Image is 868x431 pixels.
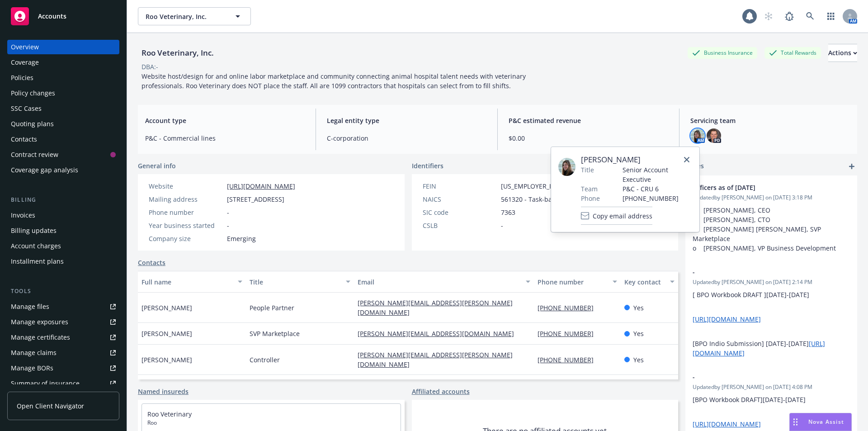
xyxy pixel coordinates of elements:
[7,376,119,391] a: Summary of insurance
[11,315,68,329] div: Manage exposures
[423,208,497,217] div: SIC code
[633,303,644,313] span: Yes
[509,133,668,143] span: $0.00
[358,298,513,317] a: [PERSON_NAME][EMAIL_ADDRESS][PERSON_NAME][DOMAIN_NAME]
[11,376,80,391] div: Summary of insurance
[538,303,601,312] a: [PHONE_NUMBER]
[681,154,692,165] a: close
[149,194,223,204] div: Mailing address
[149,234,223,243] div: Company size
[685,260,857,365] div: -Updatedby [PERSON_NAME] on [DATE] 2:14 PM[ BPO Workbook DRAFT ][DATE]-[DATE] [URL][DOMAIN_NAME] ...
[621,271,678,293] button: Key contact
[685,175,857,260] div: Officers as of [DATE]Updatedby [PERSON_NAME] on [DATE] 3:18 PMo [PERSON_NAME], CEO o [PERSON_NAME...
[250,329,300,338] span: SVP Marketplace
[147,410,192,418] a: Roo Veterinary
[142,303,192,313] span: [PERSON_NAME]
[693,395,850,404] p: [BPO Workbook DRAFT][DATE]-[DATE]
[142,355,192,365] span: [PERSON_NAME]
[7,208,119,223] a: Invoices
[558,158,576,176] img: employee photo
[693,290,850,299] p: [ BPO Workbook DRAFT ][DATE]-[DATE]
[358,350,513,369] a: [PERSON_NAME][EMAIL_ADDRESS][PERSON_NAME][DOMAIN_NAME]
[581,194,600,203] span: Phone
[138,387,189,396] a: Named insureds
[145,133,305,143] span: P&C - Commercial lines
[693,420,761,428] a: [URL][DOMAIN_NAME]
[790,413,801,431] div: Drag to move
[11,132,37,147] div: Contacts
[11,208,35,223] div: Invoices
[354,271,534,293] button: Email
[138,161,176,171] span: General info
[693,205,850,253] p: o [PERSON_NAME], CEO o [PERSON_NAME], CTO o [PERSON_NAME] [PERSON_NAME], SVP Marketplace o [PERSO...
[11,55,39,70] div: Coverage
[623,165,692,184] span: Senior Account Executive
[693,383,850,391] span: Updated by [PERSON_NAME] on [DATE] 4:08 PM
[227,182,295,190] a: [URL][DOMAIN_NAME]
[227,221,229,230] span: -
[707,128,721,143] img: photo
[538,277,607,287] div: Phone number
[7,315,119,329] span: Manage exposures
[142,62,158,71] div: DBA: -
[633,355,644,365] span: Yes
[693,315,761,323] a: [URL][DOMAIN_NAME]
[142,277,232,287] div: Full name
[17,401,84,411] span: Open Client Navigator
[412,161,443,171] span: Identifiers
[693,267,826,277] span: -
[147,419,395,427] span: Roo
[688,47,757,58] div: Business Insurance
[828,44,857,62] button: Actions
[693,183,826,192] span: Officers as of [DATE]
[11,71,33,85] div: Policies
[423,181,497,191] div: FEIN
[7,361,119,375] a: Manage BORs
[250,355,280,365] span: Controller
[423,194,497,204] div: NAICS
[7,132,119,147] a: Contacts
[581,184,598,194] span: Team
[780,7,798,25] a: Report a Bug
[808,418,844,426] span: Nova Assist
[7,330,119,345] a: Manage certificates
[801,7,819,25] a: Search
[759,7,778,25] a: Start snowing
[11,346,57,360] div: Manage claims
[7,55,119,70] a: Coverage
[146,12,224,21] span: Roo Veterinary, Inc.
[822,7,840,25] a: Switch app
[227,234,256,243] span: Emerging
[246,271,354,293] button: Title
[7,239,119,253] a: Account charges
[7,163,119,177] a: Coverage gap analysis
[11,330,70,345] div: Manage certificates
[227,208,229,217] span: -
[624,277,665,287] div: Key contact
[501,181,630,191] span: [US_EMPLOYER_IDENTIFICATION_NUMBER]
[138,271,246,293] button: Full name
[11,117,54,131] div: Quoting plans
[138,7,251,25] button: Roo Veterinary, Inc.
[538,329,601,338] a: [PHONE_NUMBER]
[501,221,503,230] span: -
[633,329,644,338] span: Yes
[501,208,515,217] span: 7363
[11,163,78,177] div: Coverage gap analysis
[7,223,119,238] a: Billing updates
[534,271,620,293] button: Phone number
[693,339,850,358] p: [BPO Indio Submission] [DATE]-[DATE]
[250,303,294,313] span: People Partner
[138,258,165,267] a: Contacts
[846,161,857,172] a: add
[7,117,119,131] a: Quoting plans
[11,86,55,100] div: Policy changes
[11,147,58,162] div: Contract review
[789,413,852,431] button: Nova Assist
[358,277,520,287] div: Email
[11,361,53,375] div: Manage BORs
[7,287,119,296] div: Tools
[11,239,61,253] div: Account charges
[138,47,217,59] div: Roo Veterinary, Inc.
[693,194,850,202] span: Updated by [PERSON_NAME] on [DATE] 3:18 PM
